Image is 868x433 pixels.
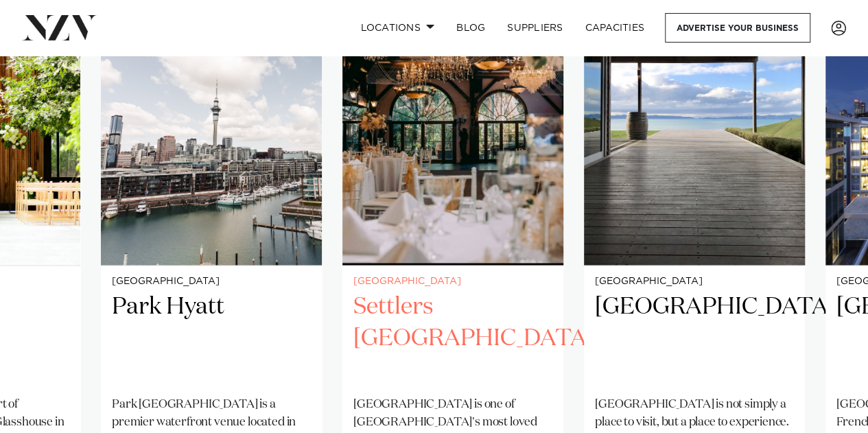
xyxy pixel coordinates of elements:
[112,292,311,384] h2: Park Hyatt
[353,277,552,287] small: [GEOGRAPHIC_DATA]
[349,13,445,43] a: Locations
[353,292,552,384] h2: Settlers [GEOGRAPHIC_DATA]
[112,277,311,287] small: [GEOGRAPHIC_DATA]
[22,15,97,40] img: nzv-logo.png
[595,292,794,384] h2: [GEOGRAPHIC_DATA]
[496,13,574,43] a: SUPPLIERS
[574,13,656,43] a: Capacities
[445,13,496,43] a: BLOG
[665,13,810,43] a: Advertise your business
[595,277,794,287] small: [GEOGRAPHIC_DATA]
